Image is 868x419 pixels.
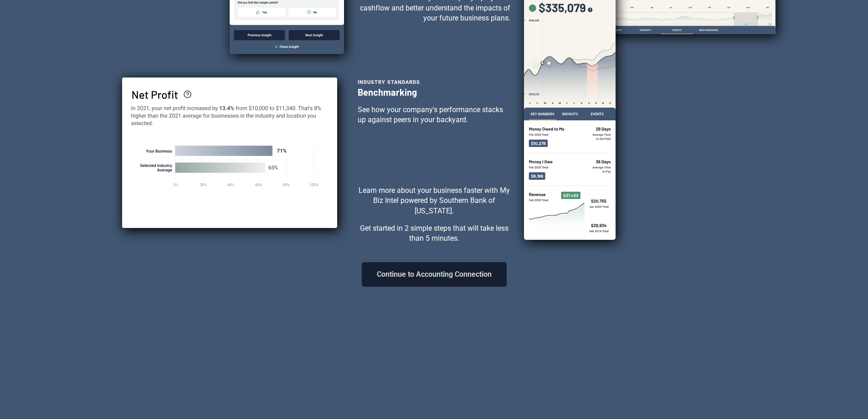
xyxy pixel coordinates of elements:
[358,77,510,87] div: Industry Standards
[358,105,510,125] p: See how your company's performance stacks up against peers in your backyard.
[362,262,507,287] button: Continue to Accounting Connection
[358,87,510,98] h3: Benchmarking
[358,223,510,244] p: Get started in 2 simple steps that will take less than 5 minutes.
[358,186,510,216] p: Learn more about your business faster with My Biz Intel powered by Southern Bank of [US_STATE].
